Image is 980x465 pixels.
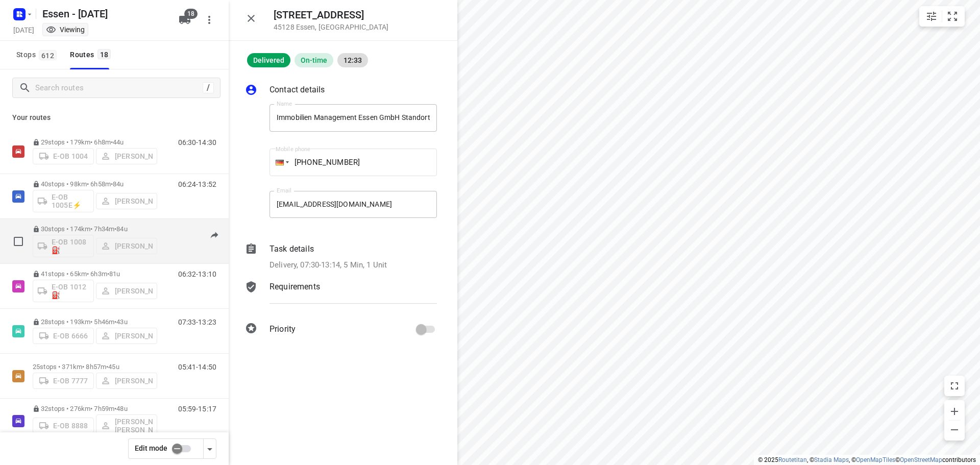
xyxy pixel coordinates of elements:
[33,138,157,146] p: 29 stops • 179km • 6h8m
[178,180,216,188] p: 06:24-13:52
[178,138,216,146] p: 06:30-14:30
[33,363,157,371] p: 25 stops • 371km • 8h57m
[46,25,85,35] div: Viewing
[276,146,310,152] label: Mobile phone
[269,281,320,293] p: Requirements
[269,323,296,335] p: Priority
[203,82,214,93] div: /
[245,84,437,98] div: Contact details
[113,138,124,146] span: 44u
[109,270,120,278] span: 81u
[108,363,119,371] span: 45u
[247,56,290,64] span: Delivered
[269,149,437,176] input: 1 (702) 123-4567
[178,318,216,326] p: 07:33-13:23
[116,225,127,233] span: 84u
[111,180,113,188] span: •
[8,231,29,252] span: Select
[204,442,216,455] div: Driver app settings
[33,318,157,326] p: 28 stops • 193km • 5h46m
[111,138,113,146] span: •
[245,243,437,271] div: Task detailsDelivery, 07:30-13:14, 5 Min, 1 Unit
[856,456,895,463] a: OpenMapTiles
[107,270,109,278] span: •
[114,318,116,326] span: •
[758,456,976,463] li: © 2025 , © , © © contributors
[114,405,116,412] span: •
[135,444,167,452] span: Edit mode
[204,225,225,246] button: Send to driver
[178,270,216,278] p: 06:32-13:10
[900,456,942,463] a: OpenStreetMap
[33,405,157,412] p: 32 stops • 276km • 7h59m
[39,50,57,60] span: 612
[269,243,314,255] p: Task details
[35,80,203,96] input: Search routes
[97,49,111,59] span: 18
[178,405,216,413] p: 05:59-15:17
[33,270,157,278] p: 41 stops • 65km • 6h3m
[70,48,114,61] div: Routes
[33,225,157,233] p: 30 stops • 174km • 7h34m
[919,6,965,27] div: small contained button group
[269,259,387,271] p: Delivery, 07:30-13:14, 5 Min, 1 Unit
[245,281,437,311] div: Requirements
[269,149,289,176] div: Germany: + 49
[116,318,127,326] span: 43u
[269,84,325,96] p: Contact details
[114,225,116,233] span: •
[116,405,127,412] span: 48u
[295,56,333,64] span: On-time
[178,363,216,371] p: 05:41-14:50
[12,112,216,123] p: Your routes
[16,48,60,61] span: Stops
[274,23,388,31] p: 45128 Essen , [GEOGRAPHIC_DATA]
[175,10,195,30] button: 18
[184,9,198,19] span: 18
[33,180,157,188] p: 40 stops • 98km • 6h58m
[337,56,368,64] span: 12:33
[113,180,124,188] span: 84u
[814,456,849,463] a: Stadia Maps
[106,363,108,371] span: •
[274,9,388,21] h5: [STREET_ADDRESS]
[778,456,807,463] a: Routetitan
[942,6,963,27] button: Fit zoom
